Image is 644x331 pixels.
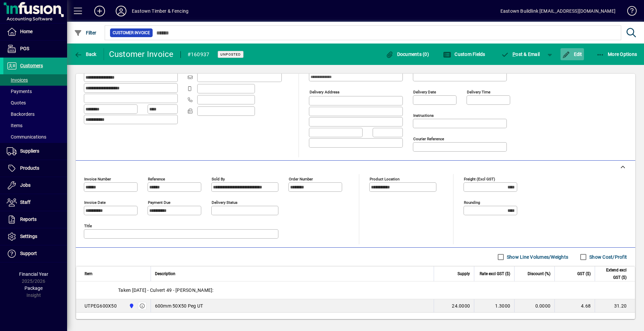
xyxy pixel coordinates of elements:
mat-label: Invoice number [84,177,111,181]
div: #160937 [187,49,210,60]
a: Products [3,160,67,177]
span: POS [20,46,29,51]
span: Jobs [20,182,31,188]
span: Items [7,123,22,128]
a: Home [3,23,67,40]
span: 24.0000 [452,303,470,309]
span: Invoices [7,77,28,83]
app-page-header-button: Back [67,48,104,60]
mat-label: Order number [289,177,313,181]
a: Knowledge Base [622,1,636,23]
span: Discount (%) [528,270,550,277]
div: 1.3000 [478,303,510,309]
button: Filter [72,27,98,39]
label: Show Cost/Profit [588,254,627,260]
span: Edit [562,52,582,57]
span: Rate excl GST ($) [480,270,510,277]
span: Description [155,270,175,277]
span: Package [24,285,43,291]
a: Invoices [3,74,67,86]
mat-label: Rounding [464,200,480,205]
mat-label: Title [84,224,92,228]
a: Staff [3,194,67,211]
button: Profile [110,5,132,17]
span: Item [85,270,93,277]
button: Custom Fields [441,48,487,60]
mat-label: Instructions [413,113,434,118]
a: Reports [3,211,67,228]
mat-label: Delivery time [467,90,490,94]
a: Communications [3,131,67,143]
button: Post & Email [498,48,543,60]
span: Quotes [7,100,26,105]
span: Home [20,29,33,34]
a: Quotes [3,97,67,108]
button: Edit [560,48,584,60]
span: 600mm 50X50 Peg UT [155,303,203,309]
a: Suppliers [3,143,67,160]
mat-label: Delivery status [212,200,237,205]
span: Custom Fields [443,52,485,57]
span: Staff [20,199,31,205]
span: Extend excl GST ($) [599,266,627,281]
span: Support [20,251,37,256]
span: Communications [7,134,46,140]
label: Show Line Volumes/Weights [505,254,568,260]
mat-label: Delivery date [413,90,436,94]
span: Back [74,52,97,57]
button: Back [72,48,98,60]
mat-label: Freight (excl GST) [464,177,495,181]
div: Taken [DATE] - Culvert 49 - [PERSON_NAME]: [76,281,635,299]
a: Payments [3,86,67,97]
a: Support [3,245,67,262]
span: Supply [458,270,470,277]
div: Eastown Buildlink [EMAIL_ADDRESS][DOMAIN_NAME] [500,6,615,16]
td: 4.68 [554,299,595,313]
span: Suppliers [20,148,39,154]
mat-label: Invoice date [84,200,106,205]
button: More Options [595,48,639,60]
div: Eastown Timber & Fencing [132,6,189,16]
mat-label: Courier Reference [413,137,444,141]
a: Settings [3,228,67,245]
span: P [513,52,516,57]
button: Add [89,5,110,17]
div: UTPEG600X50 [85,303,117,309]
mat-label: Product location [370,177,399,181]
a: POS [3,40,67,57]
td: 0.0000 [514,299,554,313]
span: Financial Year [19,271,48,277]
span: Payments [7,89,32,94]
span: Reports [20,217,37,222]
span: Filter [74,30,97,35]
span: Customers [20,63,43,68]
a: Jobs [3,177,67,194]
span: Products [20,165,39,171]
span: Documents (0) [385,52,429,57]
mat-label: Sold by [212,177,225,181]
a: Items [3,120,67,131]
span: Customer Invoice [113,29,150,36]
button: Documents (0) [384,48,431,60]
span: Settings [20,234,37,239]
span: Holyoake St [127,302,135,310]
mat-label: Payment due [148,200,170,205]
span: ost & Email [501,52,540,57]
span: More Options [596,52,637,57]
mat-label: Reference [148,177,165,181]
td: 31.20 [595,299,635,313]
a: Backorders [3,108,67,120]
div: Customer Invoice [109,49,174,60]
span: GST ($) [577,270,591,277]
span: Backorders [7,111,35,117]
span: Unposted [220,52,241,57]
